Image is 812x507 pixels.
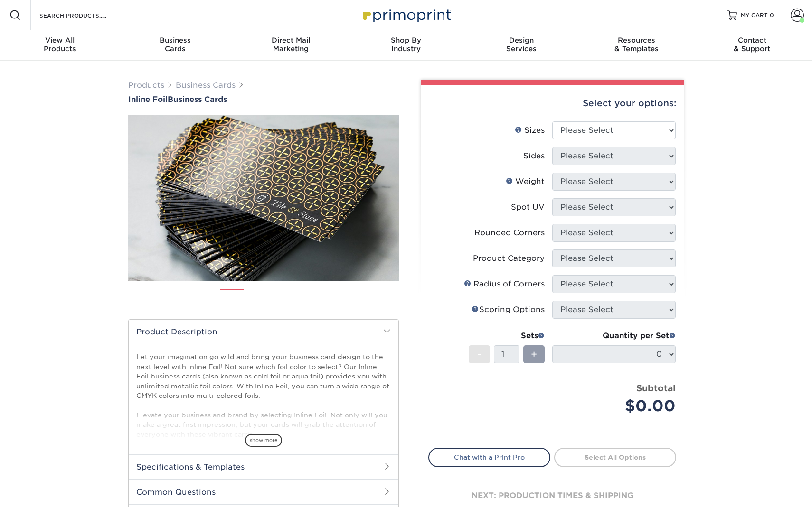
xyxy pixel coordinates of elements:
span: + [531,347,537,361]
a: DesignServices [463,30,579,61]
a: Products [128,81,164,90]
img: Inline Foil 01 [128,63,399,333]
a: Chat with a Print Pro [428,448,550,467]
span: Direct Mail [233,36,349,45]
img: Primoprint [359,5,453,25]
div: Scoring Options [472,304,545,315]
span: Contact [694,36,810,45]
div: Spot UV [511,202,545,213]
a: Shop ByIndustry [349,30,464,61]
span: - [477,347,482,361]
span: View All [2,36,118,45]
img: Business Cards 03 [283,285,307,309]
div: Select your options: [428,85,676,121]
h2: Common Questions [129,479,398,504]
div: & Support [694,36,810,53]
a: Business Cards [176,81,236,90]
a: Select All Options [554,448,676,467]
span: Business [118,36,233,45]
div: Weight [506,176,545,187]
h1: Business Cards [128,95,399,104]
span: Shop By [349,36,464,45]
div: Services [463,36,579,53]
strong: Subtotal [636,383,676,393]
img: Business Cards 01 [220,286,244,309]
div: Sets [469,330,545,341]
a: View AllProducts [2,30,118,61]
h2: Specifications & Templates [129,454,398,479]
div: Cards [118,36,233,53]
a: Direct MailMarketing [233,30,349,61]
span: 0 [770,12,774,18]
a: Resources& Templates [579,30,694,61]
span: MY CART [741,11,768,19]
div: Rounded Corners [474,227,545,239]
a: Inline FoilBusiness Cards [128,95,399,104]
div: $0.00 [559,395,676,417]
div: Product Category [473,253,545,264]
div: Marketing [233,36,349,53]
a: Contact& Support [694,30,810,61]
div: Industry [349,36,464,53]
div: Sizes [515,125,545,136]
div: Products [2,36,118,53]
img: Business Cards 02 [252,285,275,309]
a: BusinessCards [118,30,233,61]
div: Radius of Corners [464,278,545,290]
div: & Templates [579,36,694,53]
span: Inline Foil [128,95,168,104]
span: show more [245,434,282,447]
input: SEARCH PRODUCTS..... [38,9,131,21]
div: Quantity per Set [552,330,676,341]
span: Resources [579,36,694,45]
span: Design [463,36,579,45]
h2: Product Description [129,320,398,344]
div: Sides [523,150,545,162]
